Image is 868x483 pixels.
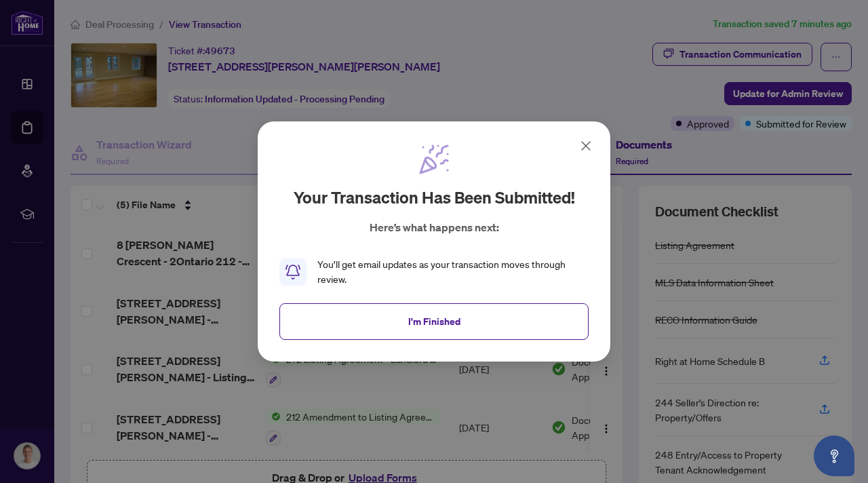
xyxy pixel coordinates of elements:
[370,219,499,235] p: Here’s what happens next:
[294,187,575,208] h2: Your transaction has been submitted!
[279,303,589,340] button: I'm Finished
[814,436,854,476] button: Open asap
[317,257,589,287] div: You’ll get email updates as your transaction moves through review.
[408,311,460,332] span: I'm Finished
